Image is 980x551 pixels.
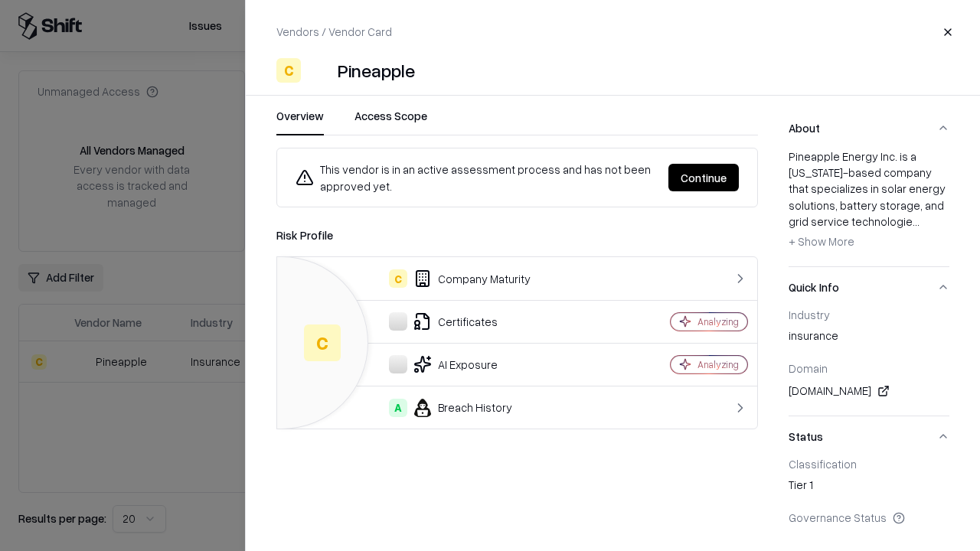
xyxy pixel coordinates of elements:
button: Status [789,416,949,457]
div: Pineapple Energy Inc. is a [US_STATE]-based company that specializes in solar energy solutions, b... [789,148,949,254]
div: Classification [789,457,949,471]
div: Risk Profile [276,226,758,244]
button: Continue [668,164,739,191]
div: Pineapple [338,58,415,83]
p: Vendors / Vendor Card [276,24,392,40]
div: Certificates [289,312,617,331]
span: + Show More [789,234,854,248]
div: insurance [789,328,949,349]
div: Tier 1 [789,477,949,498]
div: Domain [789,361,949,375]
div: Governance Status [789,510,949,524]
div: A [389,399,407,417]
div: C [389,269,407,288]
div: Company Maturity [289,269,617,288]
div: C [276,58,301,83]
div: This vendor is in an active assessment process and has not been approved yet. [296,161,656,194]
div: Analyzing [697,315,739,328]
div: [DOMAIN_NAME] [789,382,949,400]
div: Breach History [289,399,617,417]
button: Overview [276,108,324,135]
div: About [789,148,949,266]
button: Quick Info [789,267,949,308]
div: AI Exposure [289,355,617,373]
button: + Show More [789,230,854,254]
div: C [304,324,341,361]
span: ... [913,214,920,228]
button: Access Scope [354,108,427,135]
button: About [789,108,949,148]
div: Quick Info [789,308,949,416]
div: Industry [789,308,949,321]
div: Analyzing [697,358,739,371]
img: Pineapple [307,58,332,83]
